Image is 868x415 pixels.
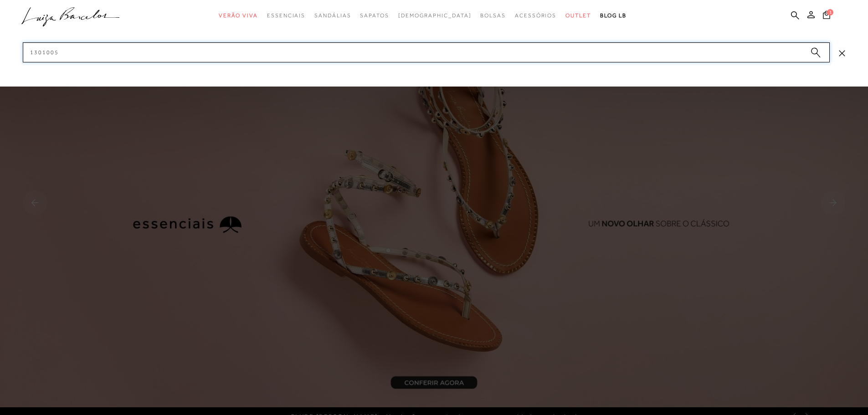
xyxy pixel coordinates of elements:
a: categoryNavScreenReaderText [219,7,258,24]
a: noSubCategoriesText [398,7,472,24]
input: Buscar. [23,42,830,62]
span: Verão Viva [219,12,258,19]
a: categoryNavScreenReaderText [267,7,305,24]
span: BLOG LB [600,12,627,19]
button: 1 [820,10,833,22]
span: Sandálias [314,12,351,19]
a: categoryNavScreenReaderText [480,7,506,24]
a: categoryNavScreenReaderText [314,7,351,24]
span: [DEMOGRAPHIC_DATA] [398,12,472,19]
a: categoryNavScreenReaderText [360,7,389,24]
span: Bolsas [480,12,506,19]
span: Essenciais [267,12,305,19]
a: categoryNavScreenReaderText [515,7,556,24]
span: 1 [827,9,833,15]
span: Acessórios [515,12,556,19]
span: Sapatos [360,12,389,19]
span: Outlet [565,12,591,19]
a: BLOG LB [600,7,627,24]
a: categoryNavScreenReaderText [565,7,591,24]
